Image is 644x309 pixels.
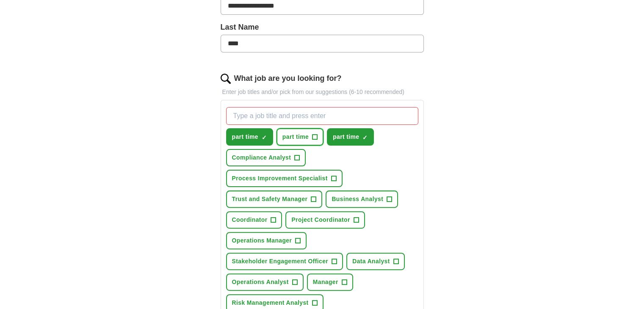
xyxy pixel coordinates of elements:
[226,232,307,249] button: Operations Manager
[232,153,291,162] span: Compliance Analyst
[346,253,405,270] button: Data Analyst
[313,278,338,287] span: Manager
[226,211,282,229] button: Coordinator
[285,211,365,229] button: Project Coordinator
[262,134,267,141] span: ✓
[326,190,398,208] button: Business Analyst
[226,190,323,208] button: Trust and Safety Manager
[291,215,350,224] span: Project Coordinator
[234,73,342,84] label: What job are you looking for?
[276,128,323,146] button: part time
[226,107,418,125] input: Type a job title and press enter
[232,257,329,266] span: Stakeholder Engagement Officer
[282,132,309,141] span: part time
[232,215,268,224] span: Coordinator
[232,298,309,307] span: Risk Management Analyst
[232,236,292,245] span: Operations Manager
[333,132,359,141] span: part time
[226,128,273,146] button: part time✓
[221,74,231,84] img: search.png
[232,174,328,183] span: Process Improvement Specialist
[352,257,390,266] span: Data Analyst
[332,195,383,204] span: Business Analyst
[221,88,424,97] p: Enter job titles and/or pick from our suggestions (6-10 recommended)
[232,132,258,141] span: part time
[226,253,343,270] button: Stakeholder Engagement Officer
[232,278,289,287] span: Operations Analyst
[307,273,353,291] button: Manager
[226,273,304,291] button: Operations Analyst
[327,128,374,146] button: part time✓
[362,134,368,141] span: ✓
[232,195,308,204] span: Trust and Safety Manager
[226,149,306,166] button: Compliance Analyst
[226,170,343,187] button: Process Improvement Specialist
[221,22,424,33] label: Last Name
